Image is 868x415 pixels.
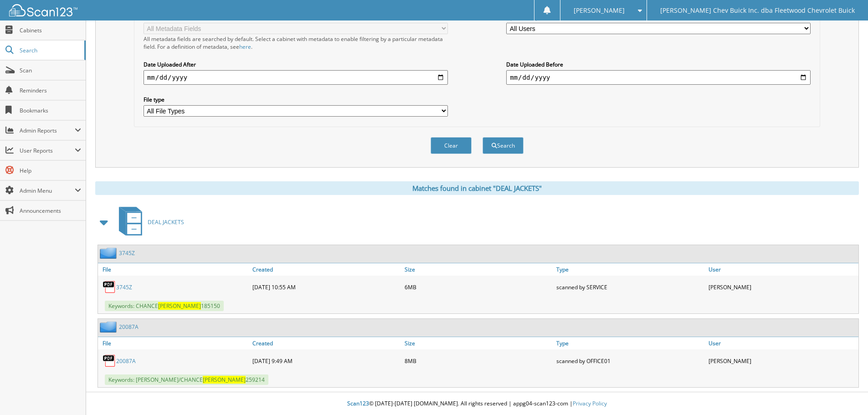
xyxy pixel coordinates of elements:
div: [DATE] 10:55 AM [250,278,402,296]
span: Admin Menu [20,187,75,195]
img: PDF.png [103,280,116,294]
div: scanned by OFFICE01 [554,352,706,370]
a: Type [554,337,706,349]
a: User [706,337,858,349]
span: DEAL JACKETS [148,218,184,226]
span: Help [20,167,81,174]
label: Date Uploaded After [144,61,448,68]
span: [PERSON_NAME] [203,376,246,384]
a: 3745Z [116,283,132,291]
a: Type [554,263,706,276]
div: © [DATE]-[DATE] [DOMAIN_NAME]. All rights reserved | appg04-scan123-com | [86,393,868,415]
a: User [706,263,858,276]
label: Date Uploaded Before [506,61,811,68]
span: Scan [20,67,81,74]
a: File [98,263,250,276]
span: Announcements [20,207,81,215]
a: here [239,43,251,51]
button: Clear [431,137,472,154]
div: [DATE] 9:49 AM [250,352,402,370]
a: 20087A [116,357,136,365]
label: File type [144,96,448,103]
span: [PERSON_NAME] [574,8,625,13]
a: Created [250,263,402,276]
img: folder2.png [100,247,119,259]
div: [PERSON_NAME] [706,278,858,296]
div: scanned by SERVICE [554,278,706,296]
span: Keywords: [PERSON_NAME]/CHANCE 259214 [105,374,268,385]
span: Scan123 [347,400,369,407]
a: Size [402,337,555,349]
a: 3745Z [119,249,135,257]
img: folder2.png [100,321,119,333]
span: Reminders [20,87,81,94]
img: PDF.png [103,354,116,368]
a: Privacy Policy [573,400,607,407]
a: 20087A [119,323,139,331]
span: Keywords: CHANCE 185150 [105,301,224,311]
div: Matches found in cabinet "DEAL JACKETS" [95,181,859,195]
iframe: Chat Widget [822,371,868,415]
a: Size [402,263,555,276]
img: scan123-logo-white.svg [9,4,77,16]
div: All metadata fields are searched by default. Select a cabinet with metadata to enable filtering b... [144,35,448,51]
span: [PERSON_NAME] Chev Buick Inc. dba Fleetwood Chevrolet Buick [660,8,855,13]
span: User Reports [20,147,75,154]
span: Cabinets [20,26,81,34]
span: [PERSON_NAME] [158,302,201,310]
input: end [506,70,811,85]
div: [PERSON_NAME] [706,352,858,370]
a: File [98,337,250,349]
button: Search [483,137,524,154]
a: DEAL JACKETS [113,204,184,240]
span: Admin Reports [20,127,75,134]
span: Search [20,46,80,54]
div: 6MB [402,278,555,296]
a: Created [250,337,402,349]
span: Bookmarks [20,107,81,114]
input: start [144,70,448,85]
div: 8MB [402,352,555,370]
